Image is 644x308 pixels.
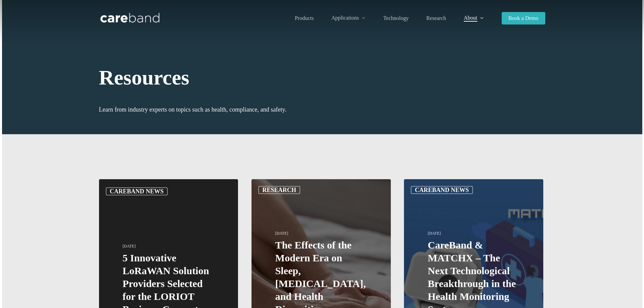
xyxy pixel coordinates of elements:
span: Research [426,15,446,21]
span: Products [295,15,314,21]
span: Technology [383,15,409,21]
a: Applications [331,15,366,21]
a: Products [295,16,314,21]
span: Book a Demo [508,15,539,21]
span: About [464,15,477,21]
span: Applications [331,15,359,21]
a: Technology [383,16,409,21]
a: About [464,15,484,21]
a: Research [258,186,300,194]
a: CareBand News [411,186,473,194]
h1: Resources [99,65,545,91]
a: CareBand News [106,187,168,195]
a: Research [426,16,446,21]
p: Learn from industry experts on topics such as health, compliance, and safety. [99,104,545,115]
a: Book a Demo [502,16,545,21]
